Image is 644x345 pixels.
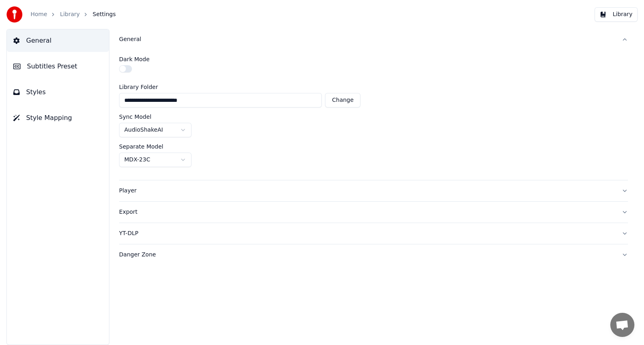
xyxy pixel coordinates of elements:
span: Style Mapping [26,113,72,123]
button: Export [119,202,628,223]
a: Home [31,10,47,19]
span: Styles [26,87,46,97]
button: Change [325,93,360,107]
img: youka [6,6,23,23]
button: Player [119,180,628,201]
button: Danger Zone [119,244,628,265]
button: YT-DLP [119,223,628,244]
button: Styles [7,81,109,103]
button: General [119,29,628,50]
div: Danger Zone [119,251,615,259]
label: Library Folder [119,84,360,90]
label: Sync Model [119,114,151,120]
button: General [7,29,109,52]
button: Subtitles Preset [7,55,109,78]
span: Settings [93,10,115,19]
a: Library [60,10,80,19]
div: YT-DLP [119,229,615,238]
a: 채팅 열기 [610,313,634,337]
div: Export [119,208,615,216]
div: Player [119,187,615,195]
span: General [26,36,51,45]
button: Style Mapping [7,107,109,129]
label: Dark Mode [119,56,150,62]
button: Library [595,7,638,22]
label: Separate Model [119,144,163,149]
div: General [119,35,615,43]
span: Subtitles Preset [27,62,77,71]
nav: breadcrumb [31,10,116,19]
div: General [119,50,628,180]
